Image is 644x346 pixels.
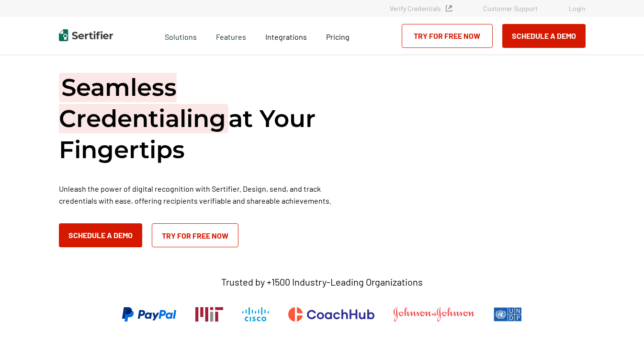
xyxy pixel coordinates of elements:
img: Massachusetts Institute of Technology [195,307,223,322]
span: Pricing [326,32,350,41]
a: Try for Free Now [152,223,238,247]
a: Integrations [265,30,307,42]
img: UNDP [494,307,522,322]
a: Login [569,4,586,12]
span: Integrations [265,32,307,41]
p: Trusted by +1500 Industry-Leading Organizations [221,276,423,288]
a: Try for Free Now [402,24,493,48]
span: Features [216,30,246,42]
img: Johnson & Johnson [394,307,474,322]
h1: at Your Fingertips [59,72,346,165]
img: Verified [446,5,452,12]
img: Sertifier | Digital Credentialing Platform [59,29,113,41]
img: CoachHub [288,307,374,322]
a: Verify Credentials [390,4,452,12]
a: Customer Support [483,4,538,12]
span: Solutions [165,30,197,42]
img: PayPal [122,307,176,322]
a: Pricing [326,30,350,42]
img: Cisco [242,307,269,322]
p: Unleash the power of digital recognition with Sertifier. Design, send, and track credentials with... [59,183,346,207]
span: Seamless Credentialing [59,73,228,133]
